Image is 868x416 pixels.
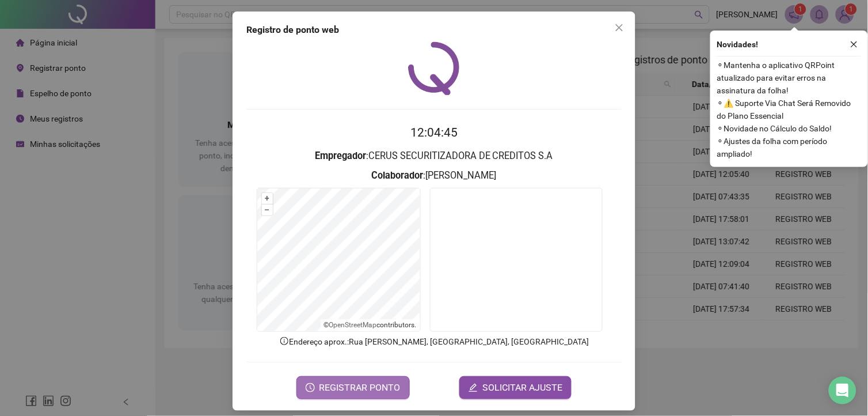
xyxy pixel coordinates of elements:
span: edit [469,383,478,392]
span: info-circle [279,336,290,346]
p: Endereço aprox. : Rua [PERSON_NAME], [GEOGRAPHIC_DATA], [GEOGRAPHIC_DATA] [246,335,622,348]
span: ⚬ Mantenha o aplicativo QRPoint atualizado para evitar erros na assinatura da folha! [717,59,861,97]
button: Close [610,18,629,37]
span: REGISTRAR PONTO [319,381,401,395]
button: + [262,193,273,204]
div: Open Intercom Messenger [829,377,856,404]
strong: Colaborador [372,170,424,181]
img: QRPoint [408,41,460,95]
span: close [615,23,624,32]
h3: : [PERSON_NAME] [246,168,622,183]
button: editSOLICITAR AJUSTE [459,376,572,399]
time: 12:04:45 [410,126,458,139]
span: Novidades ! [717,38,759,51]
strong: Empregador [315,150,366,161]
a: OpenStreetMap [329,321,377,329]
span: close [850,40,858,48]
h3: : CERUS SECURITIZADORA DE CREDITOS S.A [246,149,622,164]
div: Registro de ponto web [246,23,622,37]
span: ⚬ Novidade no Cálculo do Saldo! [717,122,861,135]
span: SOLICITAR AJUSTE [482,381,562,395]
button: REGISTRAR PONTO [296,376,410,399]
span: ⚬ Ajustes da folha com período ampliado! [717,135,861,160]
span: ⚬ ⚠️ Suporte Via Chat Será Removido do Plano Essencial [717,97,861,122]
li: © contributors. [324,321,417,329]
button: – [262,205,273,215]
span: clock-circle [306,383,315,392]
